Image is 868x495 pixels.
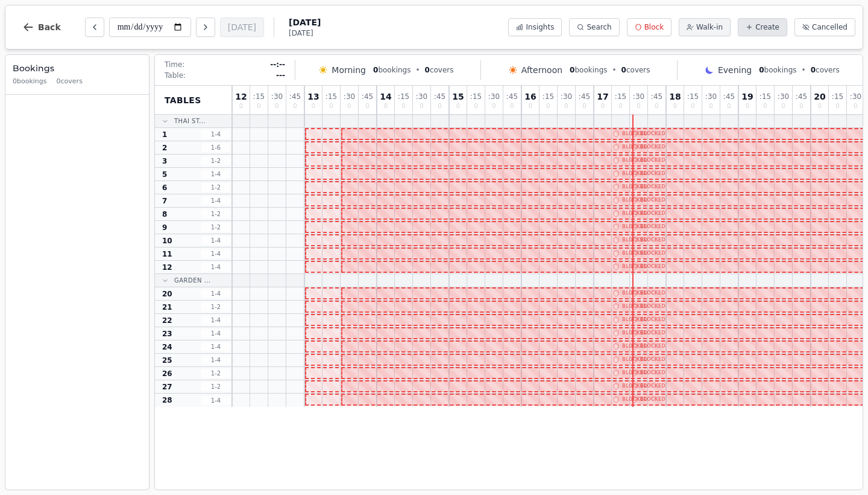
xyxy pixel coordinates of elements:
span: 16 [524,92,536,101]
span: 0 [637,103,640,109]
span: 25 [162,356,172,365]
span: : 30 [778,93,789,100]
span: 6 [162,183,167,193]
span: : 15 [832,93,843,100]
span: : 30 [416,93,427,100]
span: : 45 [651,93,662,100]
span: Tables [165,94,201,106]
span: 0 [691,103,694,109]
span: 20 [814,92,825,101]
span: 8 [162,209,167,219]
button: Walk-in [679,18,731,36]
span: 0 [420,103,423,109]
span: 0 [570,66,574,74]
span: [DATE] [289,28,321,38]
span: 18 [669,92,681,101]
span: 1 - 4 [201,130,230,139]
span: covers [811,65,840,75]
span: covers [621,65,650,75]
span: 15 [452,92,464,101]
span: 1 - 4 [201,249,230,258]
span: : 30 [488,93,500,100]
span: [DATE] [289,16,321,28]
span: Insights [526,22,554,32]
span: covers [425,65,454,75]
span: 0 [582,103,586,109]
span: : 15 [470,93,482,100]
span: 23 [162,329,172,339]
span: Block [644,22,664,32]
button: Next day [196,18,215,37]
span: 0 [329,103,333,109]
span: : 30 [344,93,355,100]
span: : 15 [398,93,409,100]
span: 0 [759,66,764,74]
span: : 30 [633,93,644,100]
span: : 15 [687,93,699,100]
h3: Bookings [13,62,142,74]
span: 0 [293,103,297,109]
button: [DATE] [220,18,264,37]
span: 0 [709,103,712,109]
span: Afternoon [521,64,562,76]
span: : 45 [434,93,445,100]
span: 1 - 4 [201,170,230,179]
span: 0 [474,103,477,109]
span: 5 [162,170,167,179]
span: : 30 [271,93,283,100]
span: 14 [380,92,391,101]
span: : 30 [561,93,572,100]
span: --:-- [270,60,285,69]
button: Insights [508,18,562,36]
span: 28 [162,395,172,405]
span: Cancelled [812,22,848,32]
span: : 15 [253,93,265,100]
span: 0 [384,103,388,109]
span: 1 - 4 [201,396,230,405]
span: 21 [162,302,172,312]
span: 0 [655,103,658,109]
span: 1 - 2 [201,223,230,232]
span: 19 [741,92,753,101]
span: 0 [438,103,441,109]
span: 0 [257,103,260,109]
span: 0 [621,66,626,74]
span: : 45 [723,93,735,100]
span: 0 [854,103,857,109]
span: Evening [718,64,752,76]
button: Cancelled [794,18,855,36]
span: Create [755,22,779,32]
span: : 15 [542,93,554,100]
span: 0 [546,103,550,109]
span: 3 [162,156,167,166]
span: : 30 [705,93,717,100]
span: bookings [759,65,796,75]
span: : 45 [362,93,373,100]
span: 0 [673,103,677,109]
span: 1 - 4 [201,356,230,365]
span: 1 [162,130,167,139]
span: 0 [835,103,839,109]
span: : 45 [579,93,590,100]
span: bookings [373,65,410,75]
span: 0 [818,103,822,109]
span: 1 - 2 [201,302,230,311]
span: 1 - 4 [201,263,230,272]
span: 1 - 6 [201,143,230,152]
span: 0 [529,103,532,109]
span: 0 bookings [13,77,47,87]
span: 10 [162,236,172,246]
span: 20 [162,289,172,299]
span: 0 [746,103,749,109]
button: Block [627,18,671,36]
span: 0 [239,103,243,109]
span: 1 - 4 [201,342,230,351]
span: : 30 [850,93,861,100]
span: 17 [597,92,608,101]
span: 0 [510,103,514,109]
span: 24 [162,342,172,352]
span: Back [38,23,61,31]
span: Morning [332,64,366,76]
span: 22 [162,316,172,325]
span: Table: [165,71,186,80]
